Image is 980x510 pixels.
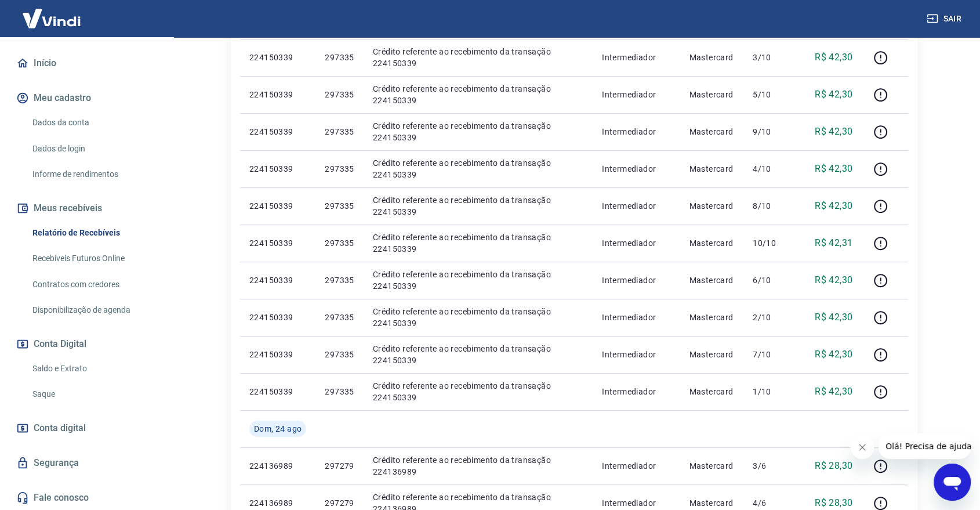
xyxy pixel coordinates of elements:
[602,163,670,175] p: Intermediador
[373,380,583,403] p: Crédito referente ao recebimento da transação 224150339
[753,274,787,286] p: 6/10
[28,111,159,135] a: Dados da conta
[14,50,159,76] a: Início
[602,349,670,360] p: Intermediador
[689,460,734,472] p: Mastercard
[602,237,670,249] p: Intermediador
[249,200,306,212] p: 224150339
[249,312,306,323] p: 224150339
[602,126,670,138] p: Intermediador
[753,52,787,63] p: 3/10
[249,237,306,249] p: 224150339
[815,236,852,250] p: R$ 42,31
[249,274,306,286] p: 224150339
[28,137,159,161] a: Dados de login
[602,497,670,509] p: Intermediador
[28,221,159,245] a: Relatório de Recebíveis
[815,459,852,473] p: R$ 28,30
[325,312,354,323] p: 297335
[815,310,852,324] p: R$ 42,30
[815,125,852,139] p: R$ 42,30
[325,163,354,175] p: 297335
[373,306,583,329] p: Crédito referente ao recebimento da transação 224150339
[28,247,159,270] a: Recebíveis Futuros Online
[249,89,306,100] p: 224150339
[602,312,670,323] p: Intermediador
[325,386,354,397] p: 297335
[689,237,734,249] p: Mastercard
[689,497,734,509] p: Mastercard
[689,274,734,286] p: Mastercard
[815,50,852,64] p: R$ 42,30
[254,423,302,435] span: Dom, 24 ago
[14,450,159,476] a: Segurança
[325,126,354,138] p: 297335
[373,194,583,218] p: Crédito referente ao recebimento da transação 224150339
[934,464,971,501] iframe: Botão para abrir a janela de mensagens
[28,357,159,381] a: Saldo e Extrato
[34,420,86,436] span: Conta digital
[753,460,787,472] p: 3/6
[373,454,583,478] p: Crédito referente ao recebimento da transação 224136989
[689,312,734,323] p: Mastercard
[689,349,734,360] p: Mastercard
[14,1,89,36] img: Vindi
[602,386,670,397] p: Intermediador
[249,126,306,138] p: 224150339
[373,269,583,292] p: Crédito referente ao recebimento da transação 224150339
[753,312,787,323] p: 2/10
[373,83,583,106] p: Crédito referente ao recebimento da transação 224150339
[14,196,159,221] button: Meus recebíveis
[753,89,787,100] p: 5/10
[249,163,306,175] p: 224150339
[753,163,787,175] p: 4/10
[325,349,354,360] p: 297335
[373,343,583,366] p: Crédito referente ao recebimento da transação 224150339
[14,331,159,357] button: Conta Digital
[602,460,670,472] p: Intermediador
[753,497,787,509] p: 4/6
[14,85,159,111] button: Meu cadastro
[753,386,787,397] p: 1/10
[689,163,734,175] p: Mastercard
[373,232,583,255] p: Crédito referente ao recebimento da transação 224150339
[325,200,354,212] p: 297335
[879,433,971,459] iframe: Mensagem da empresa
[325,460,354,472] p: 297279
[373,157,583,180] p: Crédito referente ao recebimento da transação 224150339
[373,46,583,69] p: Crédito referente ao recebimento da transação 224150339
[325,52,354,63] p: 297335
[815,496,852,510] p: R$ 28,30
[753,200,787,212] p: 8/10
[249,52,306,63] p: 224150339
[249,497,306,509] p: 224136989
[325,237,354,249] p: 297335
[325,274,354,286] p: 297335
[689,52,734,63] p: Mastercard
[753,237,787,249] p: 10/10
[924,8,966,30] button: Sair
[815,162,852,176] p: R$ 42,30
[753,349,787,360] p: 7/10
[28,273,159,296] a: Contratos com credores
[815,348,852,361] p: R$ 42,30
[815,88,852,102] p: R$ 42,30
[602,89,670,100] p: Intermediador
[815,199,852,213] p: R$ 42,30
[815,385,852,399] p: R$ 42,30
[602,200,670,212] p: Intermediador
[325,497,354,509] p: 297279
[28,298,159,322] a: Disponibilização de agenda
[373,120,583,143] p: Crédito referente ao recebimento da transação 224150339
[815,273,852,287] p: R$ 42,30
[602,52,670,63] p: Intermediador
[249,460,306,472] p: 224136989
[689,386,734,397] p: Mastercard
[28,162,159,186] a: Informe de rendimentos
[28,382,159,406] a: Saque
[753,126,787,138] p: 9/10
[851,436,874,459] iframe: Fechar mensagem
[14,415,159,441] a: Conta digital
[325,89,354,100] p: 297335
[249,349,306,360] p: 224150339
